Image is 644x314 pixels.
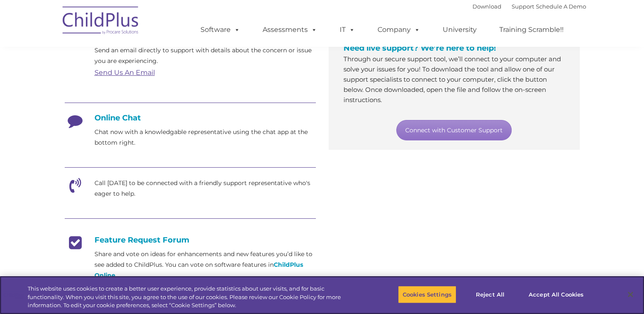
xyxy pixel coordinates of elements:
a: ChildPlus Online [94,261,303,279]
p: Through our secure support tool, we’ll connect to your computer and solve your issues for you! To... [343,54,565,105]
h4: Feature Request Forum [65,235,316,245]
div: This website uses cookies to create a better user experience, provide statistics about user visit... [28,285,354,310]
button: Accept All Cookies [524,285,588,303]
a: IT [331,21,364,38]
img: ChildPlus by Procare Solutions [58,0,143,43]
a: University [434,21,485,38]
a: Software [192,21,249,38]
p: Share and vote on ideas for enhancements and new features you’d like to see added to ChildPlus. Y... [94,249,316,281]
button: Cookies Settings [398,285,456,303]
p: Chat now with a knowledgable representative using the chat app at the bottom right. [94,127,316,148]
a: Support [512,3,534,10]
a: Assessments [254,21,326,38]
button: Close [621,285,640,304]
a: Schedule A Demo [536,3,586,10]
a: Connect with Customer Support [396,120,512,140]
span: Need live support? We’re here to help! [343,43,496,53]
p: Call [DATE] to be connected with a friendly support representative who's eager to help. [94,178,316,199]
a: Training Scramble!! [491,21,572,38]
font: | [472,3,586,10]
a: Download [472,3,501,10]
a: Company [369,21,429,38]
button: Reject All [464,285,517,303]
a: Send Us An Email [94,69,155,77]
p: Send an email directly to support with details about the concern or issue you are experiencing. [94,45,316,66]
h4: Online Chat [65,113,316,123]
